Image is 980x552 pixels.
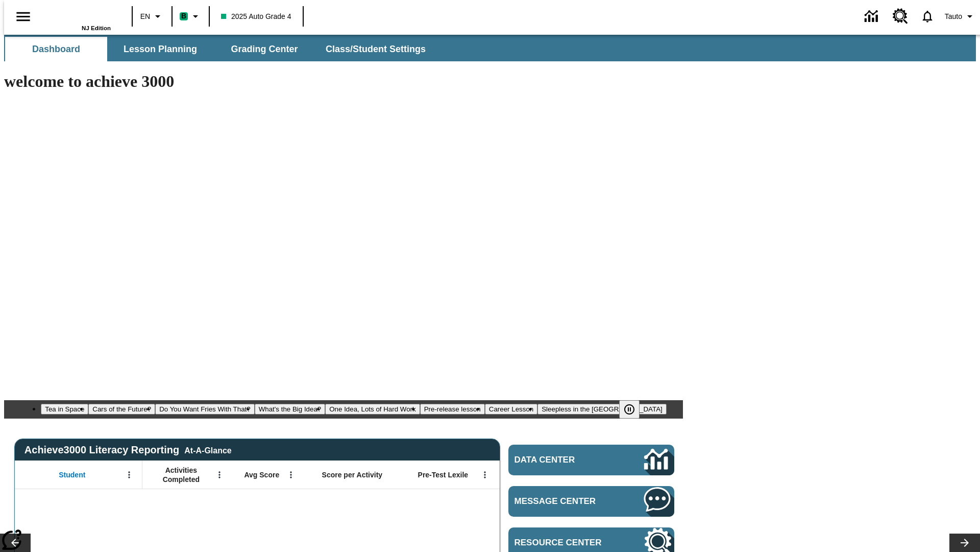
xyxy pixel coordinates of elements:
[514,455,610,465] span: Data Center
[508,445,674,475] a: Data Center
[325,404,420,415] button: Slide 5 One Idea, Lots of Hard Work
[859,3,887,31] a: Data Center
[124,43,197,55] span: Lesson Planning
[212,467,227,482] button: Open Menu
[148,466,215,484] span: Activities Completed
[945,11,962,22] span: Tauto
[44,4,111,31] div: Home
[255,404,326,415] button: Slide 4 What's the Big Idea?
[914,3,941,30] a: Notifications
[221,11,291,22] span: 2025 Auto Grade 4
[44,5,111,25] a: Home
[514,538,614,548] span: Resource Center
[514,496,614,507] span: Message Center
[140,11,150,22] span: EN
[326,43,426,55] span: Class/Student Settings
[619,400,650,419] div: Pause
[322,470,383,479] span: Score per Activity
[887,3,914,30] a: Resource Center, Will open in new tab
[24,444,232,456] span: Achieve3000 Literacy Reporting
[121,467,137,482] button: Open Menu
[420,404,485,415] button: Slide 6 Pre-release lesson
[244,470,279,479] span: Avg Score
[4,72,683,91] h1: welcome to achieve 3000
[5,37,107,61] button: Dashboard
[213,37,315,61] button: Grading Center
[32,43,80,55] span: Dashboard
[8,2,38,32] button: Open side menu
[477,467,493,482] button: Open Menu
[949,534,980,552] button: Lesson carousel, Next
[41,404,88,415] button: Slide 1 Tea in Space
[88,404,155,415] button: Slide 2 Cars of the Future?
[418,470,469,479] span: Pre-Test Lexile
[82,25,111,31] span: NJ Edition
[508,486,674,517] a: Message Center
[231,43,298,55] span: Grading Center
[184,444,231,455] div: At-A-Glance
[181,10,186,22] span: B
[136,7,168,26] button: Language: EN, Select a language
[59,470,85,479] span: Student
[941,7,980,26] button: Profile/Settings
[4,37,435,61] div: SubNavbar
[317,37,434,61] button: Class/Student Settings
[155,404,255,415] button: Slide 3 Do You Want Fries With That?
[537,404,667,415] button: Slide 8 Sleepless in the Animal Kingdom
[283,467,299,482] button: Open Menu
[4,35,976,61] div: SubNavbar
[176,7,206,26] button: Boost Class color is mint green. Change class color
[109,37,211,61] button: Lesson Planning
[619,400,640,419] button: Pause
[485,404,537,415] button: Slide 7 Career Lesson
